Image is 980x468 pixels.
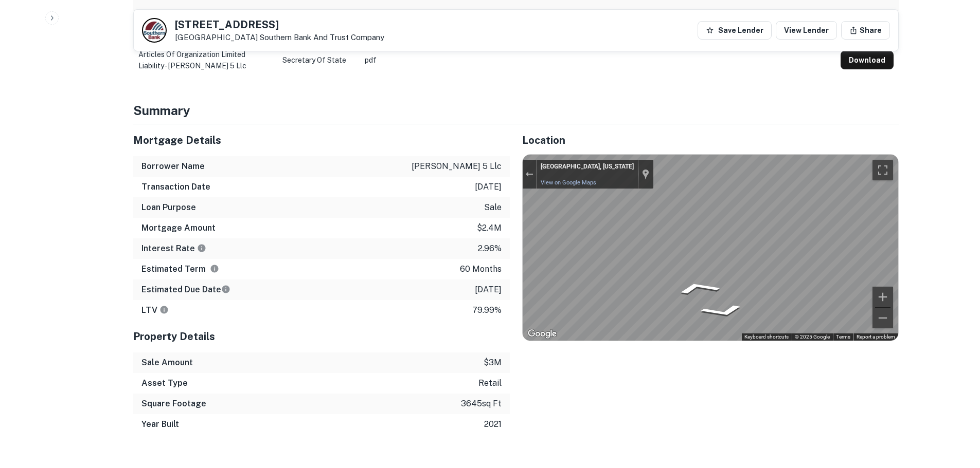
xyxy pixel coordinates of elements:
div: [GEOGRAPHIC_DATA], [US_STATE] [541,163,634,171]
h6: Loan Purpose [141,201,196,214]
img: Google [525,327,559,341]
p: 2021 [484,418,502,430]
h5: Mortgage Details [133,133,510,148]
p: retail [478,377,502,389]
button: Exit the Street View [523,167,536,181]
h6: Interest Rate [141,242,206,255]
a: Report a problem [857,334,895,340]
svg: Estimate is based on a standard schedule for this type of loan. [221,285,230,294]
p: 3645 sq ft [461,398,502,410]
p: [GEOGRAPHIC_DATA] [175,33,384,42]
a: View Lender [776,21,837,40]
h6: LTV [141,304,169,316]
path: Go South [661,277,735,297]
p: [DATE] [475,284,502,296]
div: Street View [523,155,898,341]
h6: Estimated Due Date [141,284,230,296]
p: 2.96% [478,242,502,255]
h6: Estimated Term [141,263,219,275]
svg: Term is based on a standard schedule for this type of loan. [210,264,219,273]
h6: Sale Amount [141,357,193,369]
td: articles of organization limited liability - [PERSON_NAME] 5 llc [133,44,277,77]
p: sale [484,201,502,214]
h5: [STREET_ADDRESS] [175,20,384,30]
h4: Summary [133,101,899,120]
path: Go North [686,301,759,321]
h6: Asset Type [141,377,188,389]
button: Keyboard shortcuts [744,333,789,341]
td: pdf [360,44,835,77]
button: Zoom out [872,308,893,328]
h6: Mortgage Amount [141,222,216,234]
a: View on Google Maps [541,179,596,186]
a: Terms (opens in new tab) [836,334,850,340]
a: Open this area in Google Maps (opens a new window) [525,327,559,341]
p: $3m [484,357,502,369]
svg: LTVs displayed on the website are for informational purposes only and may be reported incorrectly... [159,305,169,314]
h5: Property Details [133,329,510,344]
svg: The interest rates displayed on the website are for informational purposes only and may be report... [197,244,206,253]
p: 60 months [460,263,502,275]
iframe: Chat Widget [929,386,980,435]
p: [PERSON_NAME] 5 llc [412,160,502,173]
a: Southern Bank And Trust Company [260,33,384,42]
h6: Borrower Name [141,160,205,173]
button: Share [841,21,890,40]
div: Map [523,155,898,341]
button: Download [841,51,894,69]
p: $2.4m [477,222,502,234]
button: Save Lender [698,21,772,40]
span: © 2025 Google [795,334,830,340]
h6: Year Built [141,418,179,430]
p: [DATE] [475,181,502,193]
a: Show location on map [642,169,649,180]
h5: Location [522,133,899,148]
h6: Square Footage [141,398,206,410]
button: Toggle fullscreen view [872,160,893,180]
td: Secretary of State [277,44,360,77]
button: Zoom in [872,287,893,307]
p: 79.99% [472,304,502,316]
h6: Transaction Date [141,181,210,193]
